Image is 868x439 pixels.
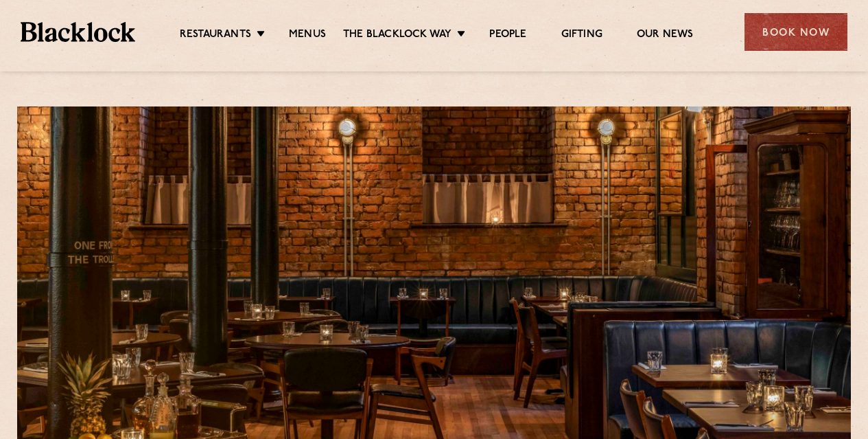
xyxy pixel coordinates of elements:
img: BL_Textured_Logo-footer-cropped.svg [21,22,135,41]
a: The Blacklock Way [343,28,451,43]
div: Book Now [744,13,847,51]
a: Our News [637,28,694,43]
a: People [489,28,526,43]
a: Restaurants [180,28,251,43]
a: Gifting [561,28,602,43]
a: Menus [289,28,326,43]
